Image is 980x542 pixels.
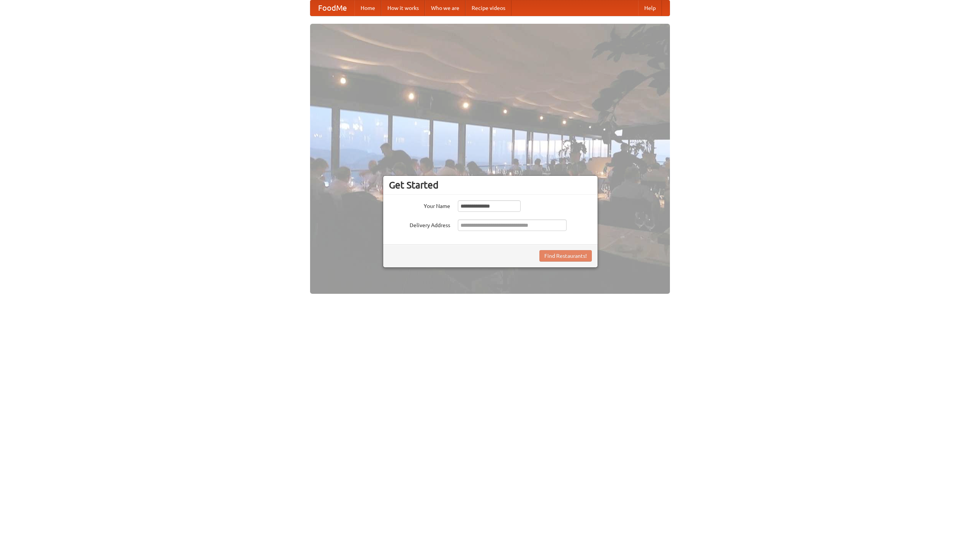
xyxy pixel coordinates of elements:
label: Delivery Address [389,219,450,229]
label: Your Name [389,200,450,210]
a: Who we are [425,0,465,16]
button: Find Restaurants! [539,250,592,262]
a: Recipe videos [465,0,511,16]
a: How it works [381,0,425,16]
a: FoodMe [310,0,354,16]
a: Home [354,0,381,16]
h3: Get Started [389,179,592,191]
a: Help [638,0,662,16]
